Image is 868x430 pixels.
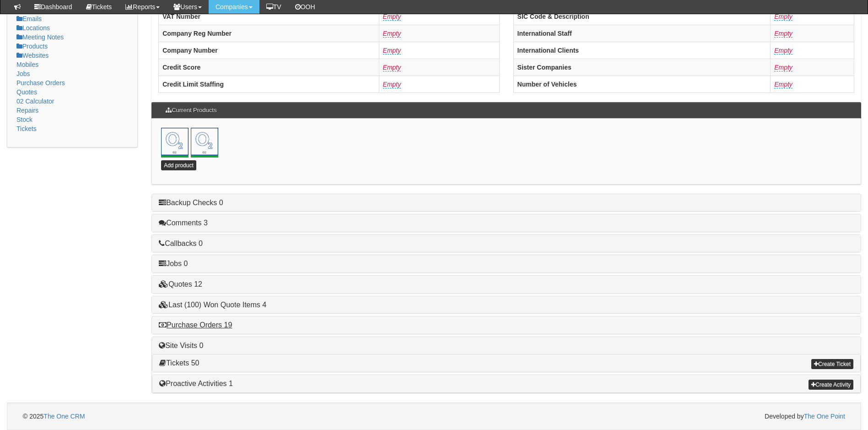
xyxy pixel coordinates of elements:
a: Add product [161,160,196,170]
a: Empty [383,47,401,54]
img: o2.png [161,128,189,155]
a: Backup Checks 0 [159,199,223,207]
span: © 2025 [23,413,85,420]
a: Proactive Activities 1 [159,380,233,387]
a: Callbacks 0 [159,239,203,247]
a: Empty [774,64,793,71]
a: Office 365 (02)<br> No from date <br> No to date [191,128,218,155]
a: Tickets [16,125,37,132]
a: Last (100) Won Quote Items 4 [159,301,266,309]
a: Create Activity [809,380,853,390]
a: Websites [16,52,49,59]
span: Developed by [765,412,845,421]
a: Site Visits 0 [159,342,203,349]
th: International Clients [513,42,771,59]
a: Empty [774,81,793,88]
a: 02 Calculator [16,98,54,105]
th: Credit Score [159,59,379,76]
a: Empty [774,30,793,38]
a: Comments 3 [159,219,208,227]
th: SIC Code & Description [513,8,771,25]
a: Mobiles [16,61,38,68]
a: The One Point [804,413,845,420]
a: Empty [383,30,401,38]
a: Empty [383,81,401,88]
a: Jobs 0 [159,260,188,267]
a: Emails [16,15,42,22]
img: o2.png [191,128,218,155]
a: Create Ticket [811,359,853,369]
th: Company Number [159,42,379,59]
a: Empty [383,13,401,21]
a: Repairs [16,107,38,114]
a: Meeting Notes [16,33,64,41]
a: Products [16,43,48,50]
th: VAT Number [159,8,379,25]
a: Empty [774,13,793,21]
th: Company Reg Number [159,25,379,42]
a: Empty [774,47,793,54]
a: Quotes [16,88,37,96]
h3: Current Products [161,103,221,118]
a: Jobs [16,70,30,77]
a: The One CRM [43,413,85,420]
th: Number of Vehicles [513,76,771,93]
a: Quotes 12 [159,280,202,288]
a: Mobile o2<br> 19th Mar 2018 <br> 19th Mar 2020 [161,128,189,155]
a: Purchase Orders [16,79,65,87]
a: Locations [16,24,50,32]
a: Stock [16,116,32,123]
th: International Staff [513,25,771,42]
a: Tickets 50 [159,359,199,367]
th: Sister Companies [513,59,771,76]
a: Purchase Orders 19 [159,321,232,329]
th: Credit Limit Staffing [159,76,379,93]
a: Empty [383,64,401,71]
